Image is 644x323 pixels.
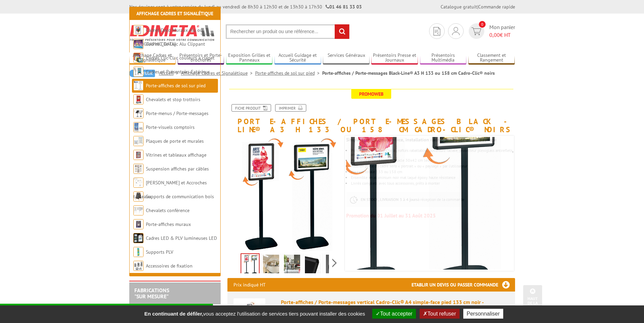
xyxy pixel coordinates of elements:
[372,309,416,319] button: Tout accepter
[133,180,207,200] a: [PERSON_NAME] et Accroches tableaux
[326,4,362,10] strong: 01 46 81 33 03
[146,152,206,158] a: Vitrines et tableaux affichage
[281,298,509,314] div: Porte-affiches / Porte-messages vertical Cadro-Clic® A4 simple-face pied 133 cm noir -
[133,205,143,215] img: Chevalets conférence
[146,207,190,213] a: Chevalets conférence
[226,24,350,39] input: Rechercher un produit ou une référence...
[478,4,515,10] a: Commande rapide
[141,311,368,317] span: vous acceptez l'utilisation de services tiers pouvant installer des cookies
[146,193,214,200] a: Supports de communication bois
[146,235,217,241] a: Cadres LED & PLV lumineuses LED
[146,166,209,172] a: Suspension affiches par câbles
[305,255,321,276] img: 214025nr_angle.jpg
[133,67,143,77] img: Cadres et Présentoirs Extérieur
[146,249,173,255] a: Supports PLV
[133,136,143,146] img: Plaques de porte et murales
[463,309,503,319] button: Personnaliser (fenêtre modale)
[146,263,193,269] a: Accessoires de fixation
[227,137,341,251] img: porte_affiches_de_sol_214000nr.jpg
[313,88,516,291] img: porte_affiches_de_sol_214000nr.jpg
[467,23,515,39] a: devis rapide 0 Mon panier 0,00€ HT
[284,255,300,276] img: porte_affiches_porte_messages_mise_en_scene_214025nr.jpg
[133,27,203,47] a: Cadres Deco Muraux Alu ou [GEOGRAPHIC_DATA]
[133,178,143,188] img: Cimaises et Accroches tableaux
[489,31,500,38] span: 0,00
[471,27,481,35] img: devis rapide
[144,311,203,317] strong: En continuant de défiler,
[331,257,338,269] span: Next
[133,108,143,118] img: Porte-menus / Porte-messages
[146,96,200,102] a: Chevalets et stop trottoirs
[452,27,460,35] img: devis rapide
[133,25,143,35] img: Cadres Deco Muraux Alu ou Bois
[146,110,208,116] a: Porte-menus / Porte-messages
[129,52,176,64] a: Affichage Cadres et Signalétique
[226,52,273,64] a: Exposition Grilles et Panneaux
[351,89,391,99] span: Promoweb
[441,3,515,10] div: |
[133,80,143,91] img: Porte-affiches de sol sur pied
[133,94,143,105] img: Chevalets et stop trottoirs
[133,150,143,160] img: Vitrines et tableaux affichage
[133,247,143,257] img: Supports PLV
[133,219,143,229] img: Porte-affiches muraux
[136,10,213,17] a: Affichage Cadres et Signalétique
[275,104,306,112] a: Imprimer
[335,24,349,39] input: rechercher
[523,285,542,313] a: Haut de la page
[489,31,515,39] span: € HT
[274,52,321,64] a: Accueil Guidage et Sécurité
[146,221,191,227] a: Porte-affiches muraux
[146,83,205,89] a: Porte-affiches de sol sur pied
[468,52,515,64] a: Classement et Rangement
[322,70,495,76] li: Porte-affiches / Porte-messages Black-Line® A3 H 133 ou 158 cm Cadro-Clic® noirs
[146,124,195,130] a: Porte-visuels comptoirs
[434,27,440,36] img: devis rapide
[255,70,322,76] a: Porte-affiches de sol sur pied
[234,278,266,292] p: Prix indiqué HT
[231,104,271,112] a: Fiche produit
[146,41,205,47] a: Cadres Clic-Clac Alu Clippant
[146,69,210,75] a: Cadres et Présentoirs Extérieur
[479,21,486,28] span: 0
[134,287,169,300] a: FABRICATIONS"Sur Mesure"
[420,309,459,319] button: Tout refuser
[178,52,224,64] a: Présentoirs et Porte-brochures
[133,233,143,243] img: Cadres LED & PLV lumineuses LED
[441,4,477,10] a: Catalogue gratuit
[133,261,143,271] img: Accessoires de fixation
[129,3,362,10] div: Nos équipes sont à votre service du lundi au vendredi de 8h30 à 12h30 et de 13h30 à 17h30
[489,23,515,39] span: Mon panier
[133,122,143,132] img: Porte-visuels comptoirs
[133,164,143,174] img: Suspension affiches par câbles
[420,52,467,64] a: Présentoirs Multimédia
[323,52,370,64] a: Services Généraux
[241,254,259,275] img: porte_affiches_de_sol_214000nr.jpg
[146,138,204,144] a: Plaques de porte et murales
[412,278,515,292] h3: Etablir un devis ou passer commande
[263,255,279,276] img: porte_affiches_porte_messages_214025nr.jpg
[326,255,342,276] img: vision_1_214025nr.jpg
[371,52,418,64] a: Présentoirs Presse et Journaux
